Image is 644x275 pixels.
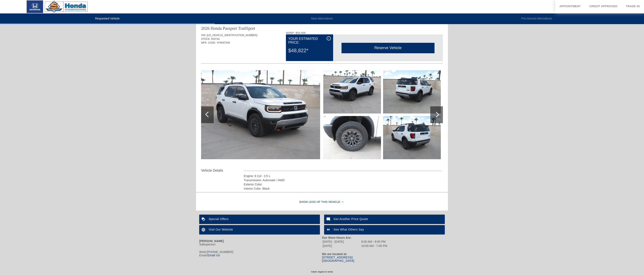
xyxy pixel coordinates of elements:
[322,244,361,248] td: [DATE]
[322,252,347,256] strong: We are located at:
[324,215,334,224] img: ic_mode_comment_white_24dp_2x.png
[199,225,320,235] a: Visit Our Website
[238,25,255,31] div: TrailSport
[201,38,210,40] span: STOCK:
[207,34,257,37] span: [US_VEHICLE_IDENTIFICATION_NUMBER]
[383,70,441,113] img: 4.jpg
[201,168,244,173] div: Vehicle Details
[323,70,381,113] img: 2.jpg
[207,254,220,257] a: Email Us
[207,250,233,254] span: [PHONE_NUMBER]
[217,41,230,44] span: YF9H5TKW
[559,5,581,8] a: Appointment
[211,38,220,40] span: 503744
[361,240,387,244] td: 8:00 AM - 9:00 PM
[201,70,320,159] img: 1.jpg
[201,25,237,31] div: 2026 Honda Passport
[286,31,443,34] div: MSRP: $50,400
[244,182,442,186] div: Exterior Color:
[288,45,331,56] div: $48,822*
[199,215,320,224] a: Special Offers
[589,5,617,8] a: Credit Approved
[322,256,354,262] a: [STREET_ADDRESS][GEOGRAPHIC_DATA]
[244,178,442,182] div: Transmission: Automatic / AWD
[199,215,209,224] img: ic_loyalty_white_24dp_2x.png
[288,36,331,45] div: Your Estimated Price:
[361,244,387,248] td: 10:00 AM - 7:00 PM
[626,5,640,8] a: Trade-In
[324,225,445,235] a: See What Others Say
[322,236,351,239] strong: Our Store Hours Are:
[201,34,206,37] span: VIN:
[201,51,443,58] div: Quoted on [DATE] 12:52:26 PM
[322,240,361,244] td: [DATE] - [DATE]
[429,13,644,24] li: Pre-Owned Alternatives
[199,254,322,257] div: Email:
[328,37,329,40] span: i
[324,215,445,224] a: Get Another Price Quote
[244,186,442,191] div: Interior Color: Black
[201,41,216,44] span: MFR. CODE:
[383,116,441,159] img: 5.jpg
[244,174,442,178] div: Engine: 6 Cyl - 3.5 L
[342,43,435,53] div: Reserve Vehicle
[199,239,224,243] strong: [PERSON_NAME]
[199,250,322,254] div: Work:
[215,13,429,24] li: New Alternatives
[323,116,381,159] img: 3.jpg
[324,225,334,235] img: ic_format_quote_white_24dp_2x.png
[199,225,209,235] img: ic_language_white_24dp_2x.png
[199,243,322,246] div: Salesperson
[196,194,448,211] div: Show Less of this Vehicle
